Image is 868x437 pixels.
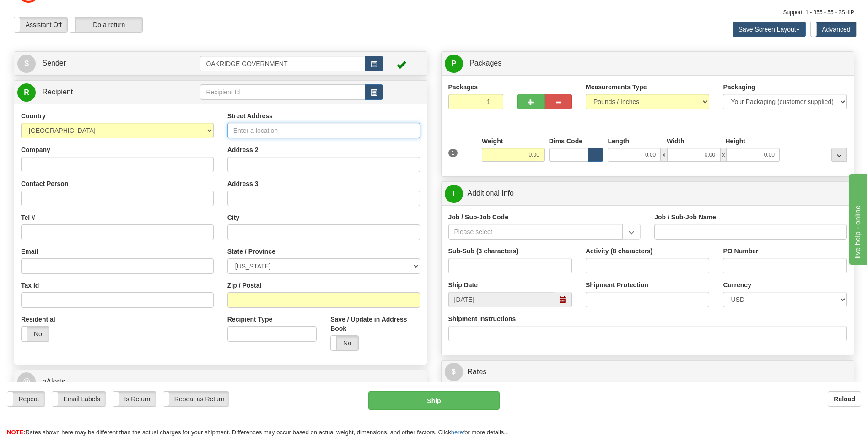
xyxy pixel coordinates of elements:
label: Recipient Type [227,315,273,324]
label: Email [21,247,38,256]
a: R Recipient [17,83,180,102]
a: here [451,429,463,436]
button: Reload [828,391,861,407]
a: S Sender [17,54,200,73]
a: $Rates [445,363,851,382]
label: Email Labels [52,392,106,406]
label: Repeat as Return [163,392,229,406]
span: Packages [469,59,501,67]
a: @ eAlerts [17,372,424,391]
span: x [720,148,727,162]
label: Length [608,137,629,146]
label: Ship Date [448,280,478,290]
label: Activity (8 characters) [586,246,652,256]
label: Shipment Protection [586,280,648,290]
span: S [17,55,36,73]
input: Recipient Id [200,84,365,100]
input: Please select [448,224,623,240]
label: Do a return [70,17,142,32]
input: Enter a location [227,123,420,138]
label: Job / Sub-Job Name [654,213,716,222]
label: Is Return [113,392,156,406]
label: Repeat [7,392,45,406]
input: Sender Id [200,56,365,71]
b: Reload [834,395,855,403]
iframe: chat widget [847,172,867,265]
label: Street Address [227,111,273,120]
label: Advanced [811,22,856,37]
span: NOTE: [7,429,25,436]
a: IAdditional Info [445,184,851,203]
button: Save Screen Layout [733,22,806,37]
label: Save / Update in Address Book [330,315,420,333]
div: ... [831,148,847,162]
a: P Packages [445,54,851,73]
label: Residential [21,315,55,324]
button: Ship [368,391,499,410]
label: Contact Person [21,179,68,188]
span: x [661,148,667,162]
label: Address 3 [227,179,259,188]
label: Shipment Instructions [448,314,516,323]
label: Sub-Sub (3 characters) [448,246,518,256]
span: I [445,185,463,203]
label: Dims Code [549,137,582,146]
label: Company [21,145,50,154]
label: Assistant Off [14,17,67,32]
label: Height [725,137,745,146]
label: Width [667,137,685,146]
label: Job / Sub-Job Code [448,213,508,222]
span: @ [17,372,36,391]
label: Packages [448,82,478,92]
label: Address 2 [227,145,259,154]
label: Currency [723,280,751,290]
div: live help - online [7,5,85,16]
label: Tel # [21,213,35,222]
label: Zip / Postal [227,281,262,290]
label: Measurements Type [586,82,647,92]
span: R [17,83,36,102]
label: Weight [482,137,503,146]
span: $ [445,363,463,381]
span: Sender [42,59,66,67]
label: No [331,336,358,350]
label: No [22,327,49,341]
label: Tax Id [21,281,39,290]
span: P [445,55,463,73]
label: PO Number [723,246,758,256]
label: City [227,213,239,222]
label: State / Province [227,247,275,256]
span: eAlerts [42,377,65,385]
span: 1 [448,149,458,157]
div: Support: 1 - 855 - 55 - 2SHIP [14,9,854,16]
span: Recipient [42,88,73,96]
label: Country [21,111,46,120]
label: Packaging [723,82,755,92]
